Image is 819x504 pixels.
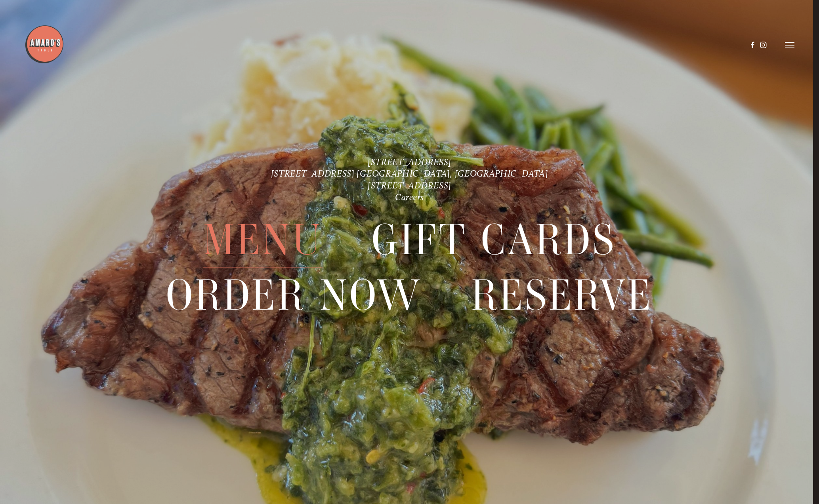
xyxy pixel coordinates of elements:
span: Menu [203,212,323,267]
img: Amaro's Table [25,25,64,64]
a: [STREET_ADDRESS] [368,156,451,167]
a: Order Now [166,268,422,323]
span: Reserve [471,268,653,323]
a: [STREET_ADDRESS] [368,180,451,191]
a: Menu [203,212,323,267]
a: Careers [395,192,424,203]
span: Order Now [166,268,422,323]
a: [STREET_ADDRESS] [GEOGRAPHIC_DATA], [GEOGRAPHIC_DATA] [271,168,548,179]
a: Reserve [471,268,653,323]
a: Gift Cards [372,212,616,267]
span: Gift Cards [372,212,616,267]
